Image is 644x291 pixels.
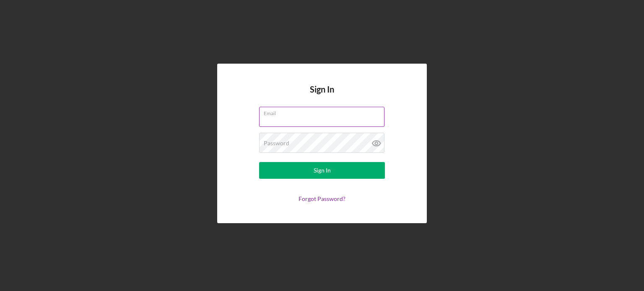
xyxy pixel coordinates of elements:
[310,85,334,107] h4: Sign In
[314,162,331,179] div: Sign In
[299,195,345,202] a: Forgot Password?
[264,107,384,116] label: Email
[264,140,289,147] label: Password
[259,162,385,179] button: Sign In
